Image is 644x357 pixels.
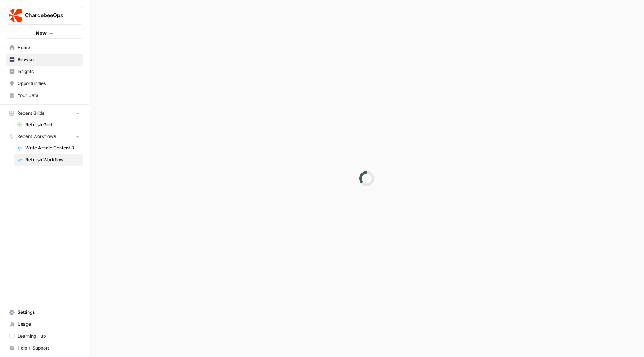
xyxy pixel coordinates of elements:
[25,157,80,163] span: Refresh Workflow
[6,131,83,142] button: Recent Workflows
[6,28,83,39] button: New
[25,121,80,128] span: Refresh Grid
[6,318,83,330] a: Usage
[18,92,80,99] span: Your Data
[18,68,80,75] span: Insights
[18,333,80,339] span: Learning Hub
[25,145,80,151] span: Write Article Content Brief
[18,44,80,51] span: Home
[6,54,83,66] a: Browse
[6,78,83,89] a: Opportunities
[6,108,83,119] button: Recent Grids
[36,29,47,37] span: New
[9,9,22,22] img: ChargebeeOps Logo
[6,89,83,101] a: Your Data
[6,42,83,54] a: Home
[18,56,80,63] span: Browse
[17,110,44,117] span: Recent Grids
[6,306,83,318] a: Settings
[18,309,80,316] span: Settings
[14,142,83,154] a: Write Article Content Brief
[17,133,56,140] span: Recent Workflows
[6,330,83,342] a: Learning Hub
[6,66,83,78] a: Insights
[18,80,80,87] span: Opportunities
[6,6,83,25] button: Workspace: ChargebeeOps
[14,119,83,131] a: Refresh Grid
[18,321,80,328] span: Usage
[14,154,83,166] a: Refresh Workflow
[25,12,70,19] span: ChargebeeOps
[6,342,83,354] button: Help + Support
[18,345,80,351] span: Help + Support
